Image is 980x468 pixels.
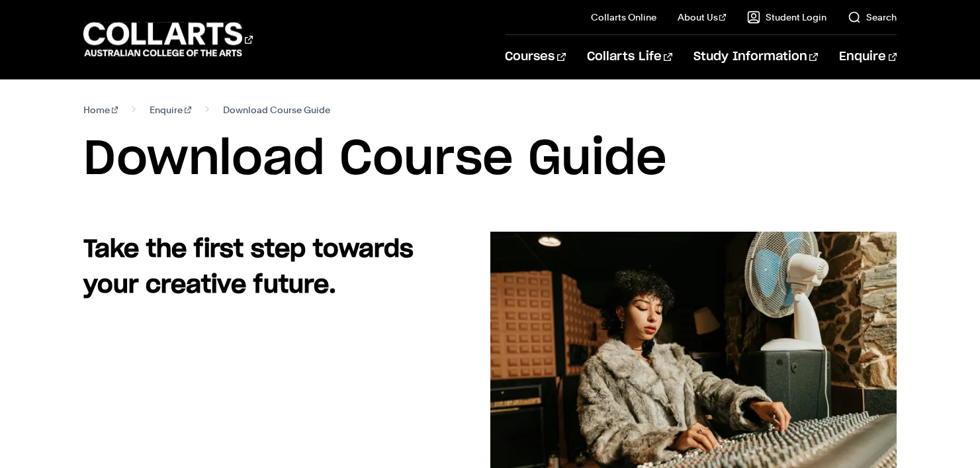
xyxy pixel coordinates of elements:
a: Collarts Life [587,35,672,79]
a: Courses [505,35,565,79]
a: Student Login [747,11,826,24]
a: Home [83,101,118,119]
div: Go to homepage [83,21,253,58]
strong: Take the first step towards your creative future. [83,238,414,297]
span: Download Course Guide [223,101,330,119]
a: Enquire [150,101,191,119]
a: Collarts Online [591,11,656,24]
a: About Us [678,11,727,24]
a: Enquire [839,35,897,79]
a: Search [848,11,897,24]
h1: Download Course Guide [83,130,897,189]
a: Study Information [693,35,818,79]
